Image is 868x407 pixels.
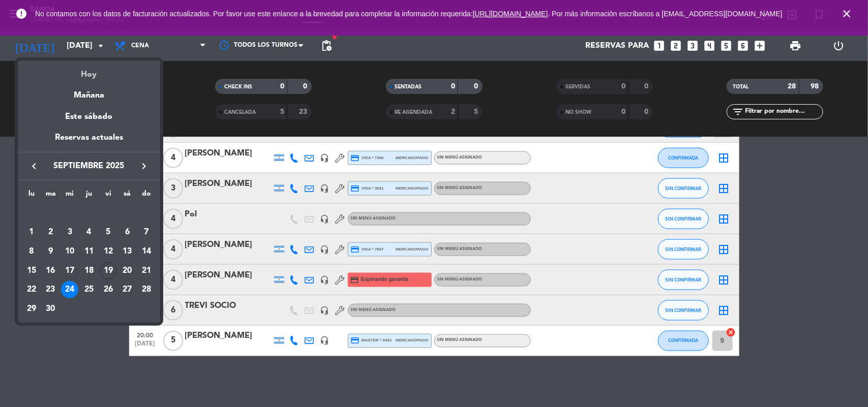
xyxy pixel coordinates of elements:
[99,280,118,300] td: 26 de septiembre de 2025
[61,281,78,298] div: 24
[99,242,118,261] td: 12 de septiembre de 2025
[118,188,137,204] th: sábado
[137,280,156,300] td: 28 de septiembre de 2025
[138,281,155,298] div: 28
[61,243,78,260] div: 10
[80,243,98,260] div: 11
[137,223,156,242] td: 7 de septiembre de 2025
[100,243,117,260] div: 12
[28,160,40,172] i: keyboard_arrow_left
[80,281,98,298] div: 25
[22,204,156,223] td: SEP.
[79,242,99,261] td: 11 de septiembre de 2025
[18,60,160,81] div: Hoy
[23,243,40,260] div: 8
[41,188,61,204] th: martes
[135,160,153,173] button: keyboard_arrow_right
[61,224,78,241] div: 3
[41,223,61,242] td: 2 de septiembre de 2025
[23,300,40,318] div: 29
[60,261,79,280] td: 17 de septiembre de 2025
[80,262,98,279] div: 18
[118,224,136,241] div: 6
[80,224,98,241] div: 4
[79,223,99,242] td: 4 de septiembre de 2025
[42,300,59,318] div: 30
[22,280,41,300] td: 22 de septiembre de 2025
[60,280,79,300] td: 24 de septiembre de 2025
[18,131,160,152] div: Reservas actuales
[118,223,137,242] td: 6 de septiembre de 2025
[99,188,118,204] th: viernes
[118,262,136,279] div: 20
[79,188,99,204] th: jueves
[22,188,41,204] th: lunes
[137,188,156,204] th: domingo
[79,280,99,300] td: 25 de septiembre de 2025
[43,160,135,173] span: septiembre 2025
[60,242,79,261] td: 10 de septiembre de 2025
[118,280,137,300] td: 27 de septiembre de 2025
[18,81,160,102] div: Mañana
[41,299,61,319] td: 30 de septiembre de 2025
[138,262,155,279] div: 21
[61,262,78,279] div: 17
[41,242,61,261] td: 9 de septiembre de 2025
[79,261,99,280] td: 18 de septiembre de 2025
[23,224,40,241] div: 1
[100,262,117,279] div: 19
[22,261,41,280] td: 15 de septiembre de 2025
[22,223,41,242] td: 1 de septiembre de 2025
[99,223,118,242] td: 5 de septiembre de 2025
[23,281,40,298] div: 22
[25,160,43,173] button: keyboard_arrow_left
[42,262,59,279] div: 16
[41,280,61,300] td: 23 de septiembre de 2025
[138,160,150,172] i: keyboard_arrow_right
[118,243,136,260] div: 13
[42,243,59,260] div: 9
[118,261,137,280] td: 20 de septiembre de 2025
[100,224,117,241] div: 5
[22,299,41,319] td: 29 de septiembre de 2025
[60,223,79,242] td: 3 de septiembre de 2025
[41,261,61,280] td: 16 de septiembre de 2025
[137,261,156,280] td: 21 de septiembre de 2025
[99,261,118,280] td: 19 de septiembre de 2025
[118,242,137,261] td: 13 de septiembre de 2025
[118,281,136,298] div: 27
[42,281,59,298] div: 23
[138,243,155,260] div: 14
[60,188,79,204] th: miércoles
[22,242,41,261] td: 8 de septiembre de 2025
[42,224,59,241] div: 2
[18,103,160,131] div: Este sábado
[137,242,156,261] td: 14 de septiembre de 2025
[138,224,155,241] div: 7
[100,281,117,298] div: 26
[23,262,40,279] div: 15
